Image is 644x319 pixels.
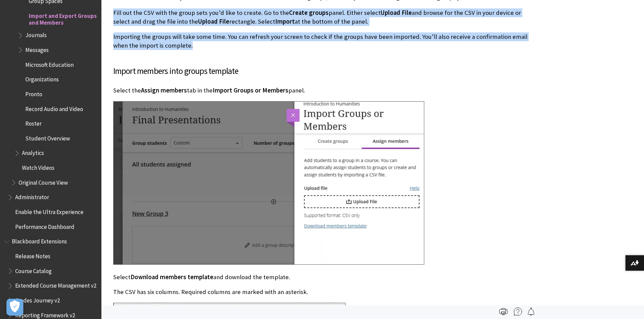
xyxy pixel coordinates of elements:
img: More help [514,308,522,316]
span: Extended Course Management v2 [15,280,96,289]
span: Download members template [130,273,213,281]
span: Import Groups or Members [213,86,288,94]
span: Analytics [22,148,44,157]
h3: Import members into groups template [113,65,532,78]
p: Fill out the CSV with the group sets you’d like to create. Go to the panel. Either select and bro... [113,8,532,26]
span: Upload File [381,9,412,17]
span: Upload File [198,18,229,25]
span: Student Overview [25,133,70,142]
span: Watch Videos [22,162,54,171]
span: Create groups [289,9,329,17]
span: Administrator [15,192,49,201]
span: Course Catalog [15,265,52,274]
span: Record Audio and Video [25,103,83,112]
span: Pronto [25,88,42,98]
span: Import and Export Groups and Members [29,10,97,26]
span: Import [275,18,295,25]
span: Journals [25,30,47,39]
img: Print [499,308,507,316]
span: Blackboard Extensions [12,236,67,245]
span: Assign members [141,86,187,94]
p: Select the tab in the panel. [113,86,532,95]
img: The Import Groups or Members panel, on the Assign members tab [113,101,424,265]
span: Enable the Ultra Experience [15,206,84,215]
span: Performance Dashboard [15,221,74,230]
span: Original Course View [19,177,68,186]
span: Release Notes [15,250,50,260]
img: Follow this page [527,308,535,316]
span: Organizations [25,74,59,83]
button: Open Preferences [6,299,23,316]
span: Reporting Framework v2 [15,310,75,319]
p: Select and download the template. [113,273,532,282]
p: Importing the groups will take some time. You can refresh your screen to check if the groups have... [113,32,532,50]
span: Grades Journey v2 [15,295,60,304]
p: The CSV has six columns. Required columns are marked with an asterisk. [113,288,532,296]
span: Messages [25,44,49,53]
span: Microsoft Education [25,59,74,68]
span: Roster [25,118,42,127]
